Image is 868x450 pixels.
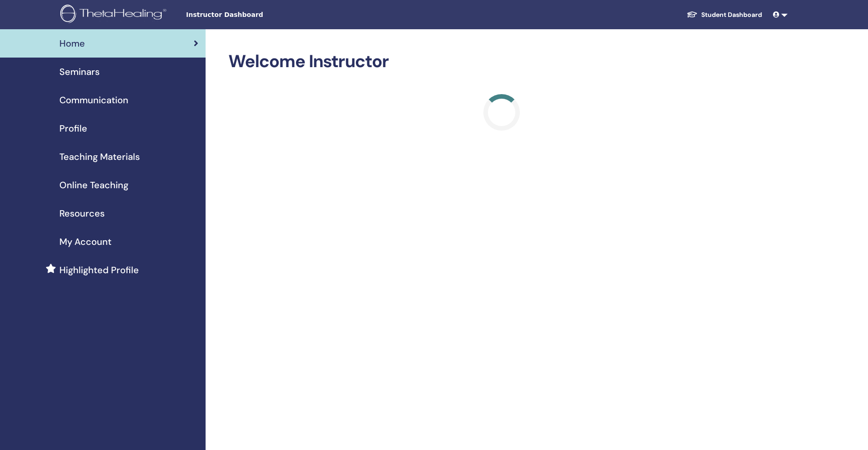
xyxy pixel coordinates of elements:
[59,65,100,79] span: Seminars
[186,10,323,20] span: Instructor Dashboard
[59,37,85,50] span: Home
[59,206,105,220] span: Resources
[679,6,769,23] a: Student Dashboard
[59,263,139,277] span: Highlighted Profile
[59,235,111,249] span: My Account
[228,51,774,72] h2: Welcome Instructor
[59,122,87,135] span: Profile
[59,93,128,107] span: Communication
[687,11,698,18] img: graduation-cap-white.svg
[60,5,169,25] img: logo.png
[59,178,128,192] span: Online Teaching
[59,150,140,164] span: Teaching Materials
